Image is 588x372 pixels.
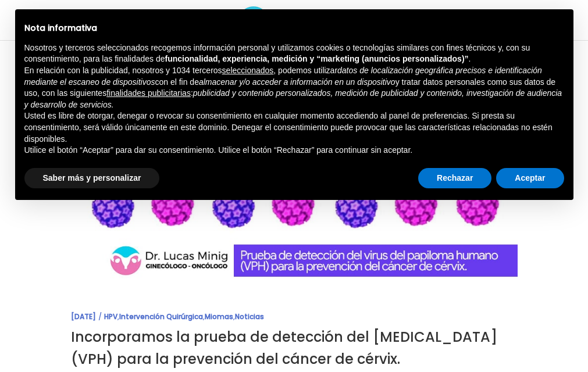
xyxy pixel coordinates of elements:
[106,88,191,99] button: finalidades publicitarias
[24,42,564,65] p: Nosotros y terceros seleccionados recogemos información personal y utilizamos cookies o tecnologí...
[24,145,564,156] p: Utilice el botón “Aceptar” para dar su consentimiento. Utilice el botón “Rechazar” para continuar...
[235,312,264,321] a: Noticias
[24,88,562,109] em: publicidad y contenido personalizados, medición de publicidad y contenido, investigación de audie...
[496,168,564,189] button: Aceptar
[222,65,274,77] button: seleccionados
[165,54,469,63] strong: funcionalidad, experiencia, medición y “marketing (anuncios personalizados)”
[24,23,564,33] h2: Nota informativa
[104,312,117,321] a: HPV
[71,326,518,370] h3: Incorporamos la prueba de detección del [MEDICAL_DATA] (VPH) para la prevención del cáncer de cér...
[205,312,233,321] a: Miomas
[71,312,96,321] a: [DATE]
[24,110,564,145] p: Usted es libre de otorgar, denegar o revocar su consentimiento en cualquier momento accediendo al...
[119,312,203,321] a: Intervención Quirúrgica
[24,66,542,87] em: datos de localización geográfica precisos e identificación mediante el escaneo de dispositivos
[24,168,160,189] button: Saber más y personalizar
[24,65,564,110] p: En relación con la publicidad, nosotros y 1034 terceros , podemos utilizar con el fin de y tratar...
[104,309,264,324] div: , , ,
[199,77,395,87] em: almacenar y/o acceder a información en un dispositivo
[418,168,491,189] button: Rechazar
